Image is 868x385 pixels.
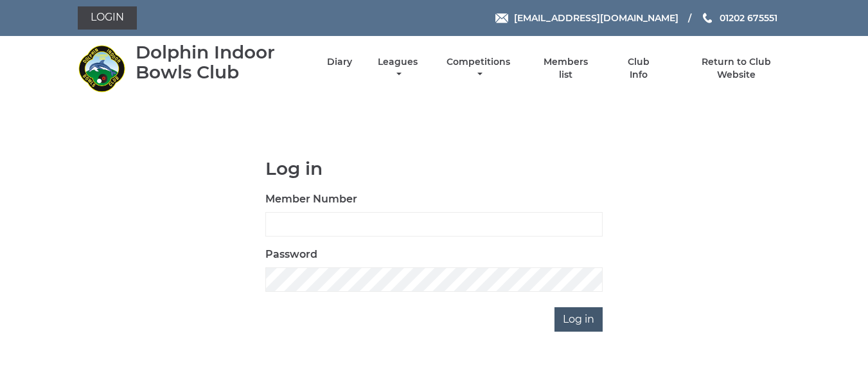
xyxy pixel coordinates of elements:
a: Email [EMAIL_ADDRESS][DOMAIN_NAME] [495,11,678,25]
img: Email [495,13,508,23]
input: Log in [554,307,603,332]
img: Phone us [703,13,712,23]
a: Competitions [444,56,514,81]
img: Dolphin Indoor Bowls Club [78,44,126,93]
label: Member Number [265,192,357,207]
a: Login [78,6,137,30]
a: Phone us 01202 675551 [701,11,777,25]
a: Club Info [618,56,660,81]
a: Diary [327,56,352,68]
span: [EMAIL_ADDRESS][DOMAIN_NAME] [514,12,678,24]
div: Dolphin Indoor Bowls Club [136,42,305,82]
a: Members list [536,56,595,81]
h1: Log in [265,159,603,179]
span: 01202 675551 [720,12,777,24]
a: Return to Club Website [682,56,790,81]
a: Leagues [375,56,421,81]
label: Password [265,247,317,262]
